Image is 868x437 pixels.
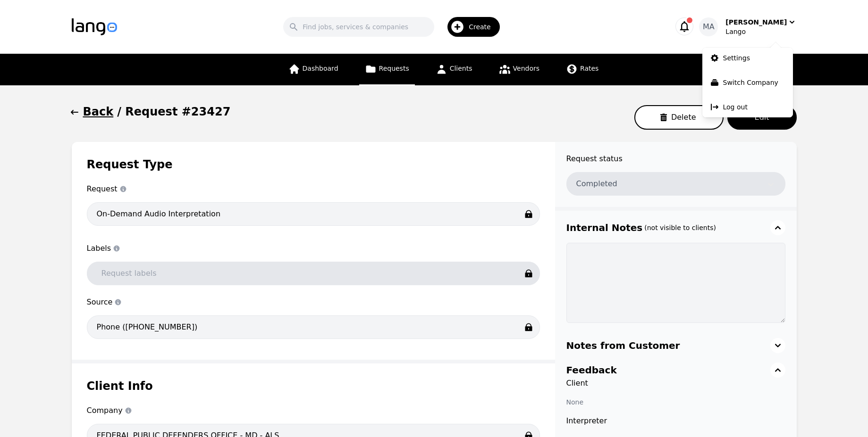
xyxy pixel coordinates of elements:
h3: Notes from Customer [566,339,680,352]
span: Request [87,183,540,195]
span: Create [469,22,497,32]
a: Rates [560,54,604,85]
span: Client [566,378,785,389]
span: Rates [580,65,598,72]
span: Dashboard [303,65,338,72]
button: Delete [634,105,724,130]
span: Clients [450,65,472,72]
a: Clients [430,54,478,85]
h1: Client Info [87,379,540,394]
h1: Back [83,104,114,119]
span: Interpreter [566,415,785,427]
p: Settings [723,53,750,63]
span: Company [87,405,540,416]
p: Log out [723,102,748,112]
div: Lango [725,27,796,36]
h1: / Request #23427 [117,104,230,119]
h3: Internal Notes [566,221,643,234]
a: Vendors [493,54,545,85]
span: Request status [566,153,785,165]
span: Requests [379,65,409,72]
button: Create [434,13,506,41]
img: Logo [72,18,117,35]
input: Find jobs, services & companies [283,17,434,37]
div: [PERSON_NAME] [725,17,787,27]
span: MA [703,21,715,33]
span: Labels [87,243,540,254]
button: Back [72,104,114,119]
span: Source [87,297,540,308]
h3: (not visible to clients) [644,223,716,232]
h3: Feedback [566,363,617,377]
a: Dashboard [283,54,344,85]
span: None [566,398,584,406]
button: Edit [727,105,797,130]
button: MA[PERSON_NAME]Lango [699,17,796,36]
h1: Request Type [87,157,540,172]
p: Switch Company [723,78,778,87]
span: Vendors [513,65,539,72]
a: Requests [359,54,415,85]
